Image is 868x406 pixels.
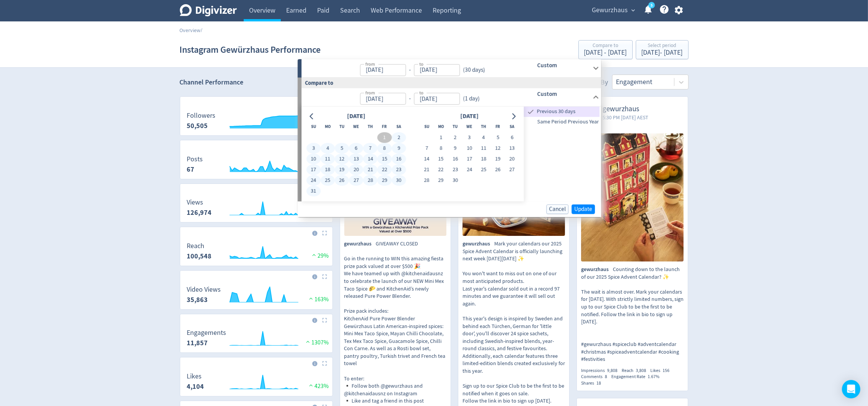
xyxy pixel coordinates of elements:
button: 19 [491,154,505,164]
div: Select period [642,43,683,49]
span: 8 [605,374,607,380]
img: Placeholder [322,274,327,279]
div: [DATE] - [DATE] [642,49,683,56]
button: 21 [363,164,377,175]
button: 29 [434,175,448,186]
th: Sunday [306,122,321,132]
span: 18 [596,380,601,386]
div: Same Period Previous Year [524,117,600,127]
button: Select period[DATE]- [DATE] [636,40,689,59]
button: 7 [363,143,377,154]
button: 22 [378,164,392,175]
button: 22 [434,164,448,175]
svg: Likes 4,104 [183,373,329,393]
span: 423% [307,382,329,390]
h6: Custom [537,89,590,99]
button: 29 [378,175,392,186]
strong: 50,505 [187,121,208,130]
img: Placeholder [322,231,327,235]
img: positive-performance.svg [307,296,315,301]
div: [DATE] [458,111,481,122]
strong: 35,863 [187,295,208,304]
span: 29% [310,252,329,260]
span: Gewurzhaus [592,4,628,16]
span: Update [574,206,592,212]
a: Overview [180,27,201,34]
img: positive-performance.svg [304,339,312,344]
button: 28 [420,175,434,186]
div: Sort By [587,78,608,89]
p: Mark your calendars our 2025 Spice Advent Calendar is officially launching next week [DATE][DATE]... [462,240,565,405]
div: Comments [581,374,611,380]
button: Update [572,204,595,214]
button: 15 [378,154,392,164]
img: Placeholder [322,318,327,323]
button: 23 [392,164,406,175]
button: 3 [306,143,321,154]
img: positive-performance.svg [307,382,315,388]
span: 163% [307,296,329,303]
button: 26 [335,175,349,186]
button: 11 [477,143,491,154]
button: 11 [321,154,335,164]
button: 9 [448,143,462,154]
h1: Instagram Gewürzhaus Performance [180,37,321,62]
span: gewurzhaus [462,240,494,248]
span: Cancel [549,206,566,212]
button: 24 [306,175,321,186]
button: 8 [434,143,448,154]
dt: Engagements [187,328,226,337]
div: Compare to [584,43,627,49]
button: 20 [505,154,519,164]
button: 7 [420,143,434,154]
button: 13 [349,154,363,164]
button: 17 [462,154,476,164]
button: 1 [434,132,448,143]
th: Saturday [505,122,519,132]
button: 2 [392,132,406,143]
th: Wednesday [462,122,476,132]
nav: presets [524,107,600,127]
button: 19 [335,164,349,175]
button: 10 [306,154,321,164]
text: 5 [650,3,652,8]
span: 1.67% [648,374,660,380]
strong: 11,857 [187,338,208,348]
div: ( 1 day ) [460,94,480,103]
button: 26 [491,164,505,175]
button: 30 [392,175,406,186]
div: Impressions [581,367,622,374]
div: ( 30 days ) [460,65,488,74]
svg: Followers 50,505 [183,112,329,132]
strong: 4,104 [187,382,204,391]
dt: Posts [187,155,203,164]
div: Shares [581,380,605,387]
span: / [201,27,203,34]
span: gewurzhaus [344,240,376,248]
button: Cancel [546,204,568,214]
button: 14 [363,154,377,164]
div: Compare to [298,78,601,88]
dt: Views [187,198,212,207]
button: 13 [505,143,519,154]
svg: Posts 67 [183,156,329,176]
button: 21 [420,164,434,175]
button: 1 [378,132,392,143]
p: Counting down to the launch of our 2025 Spice Advent Calendar? ✨⁠ ⁠ The wait is almost over. Mark... [581,266,684,363]
h2: Channel Performance [180,78,333,87]
dt: Likes [187,372,204,381]
th: Sunday [420,122,434,132]
th: Thursday [477,122,491,132]
button: 14 [420,154,434,164]
span: 1307% [304,339,329,346]
dt: Followers [187,111,216,120]
div: Reach [622,367,650,374]
button: 3 [462,132,476,143]
span: Same Period Previous Year [524,118,600,126]
th: Monday [321,122,335,132]
button: 31 [306,186,321,197]
img: Counting down to the launch of our 2025 Spice Advent Calendar? ✨⁠ ⁠ The wait is almost over. Mark... [581,133,684,261]
span: 156 [663,367,669,374]
button: 15 [434,154,448,164]
button: 10 [462,143,476,154]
